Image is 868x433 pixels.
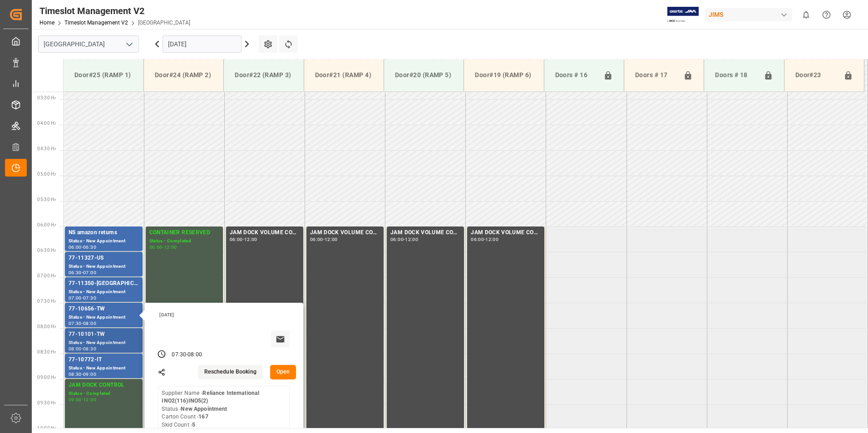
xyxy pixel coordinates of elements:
[69,398,82,402] div: 09:00
[405,237,418,241] div: 12:00
[69,237,139,245] div: Status - New Appointment
[172,351,186,359] div: 07:30
[311,67,376,84] div: Door#21 (RAMP 4)
[471,237,484,241] div: 06:00
[552,67,600,84] div: Doors # 16
[244,237,257,241] div: 12:00
[69,372,82,376] div: 08:30
[310,228,380,237] div: JAM DOCK VOLUME CONTROL
[83,271,96,275] div: 07:00
[37,222,56,227] span: 06:00 Hr
[69,339,139,347] div: Status - New Appointment
[187,351,202,359] div: 08:00
[69,279,139,288] div: 77-11350-[GEOGRAPHIC_DATA]
[37,172,56,177] span: 05:00 Hr
[667,7,699,23] img: Exertis%20JAM%20-%20Email%20Logo.jpg_1722504956.jpg
[471,228,541,237] div: JAM DOCK VOLUME CONTROL
[230,237,243,241] div: 06:00
[37,273,56,278] span: 07:00 Hr
[69,263,139,271] div: Status - New Appointment
[37,197,56,202] span: 05:30 Hr
[37,121,56,126] span: 04:00 Hr
[82,372,83,376] div: -
[82,245,83,249] div: -
[631,67,680,84] div: Doors # 17
[484,237,485,241] div: -
[69,330,139,339] div: 77-10101-TW
[69,355,139,364] div: 77-10772-IT
[69,347,82,351] div: 08:00
[181,406,227,412] b: New Appointment
[37,95,56,100] span: 03:30 Hr
[83,245,96,249] div: 06:30
[149,228,219,237] div: CONTAINER RESERVED
[37,400,56,405] span: 09:30 Hr
[69,390,139,398] div: Status - Completed
[122,37,136,51] button: open menu
[69,364,139,372] div: Status - New Appointment
[705,6,796,23] button: JIMS
[71,67,136,84] div: Door#25 (RAMP 1)
[69,305,139,314] div: 77-10656-TW
[64,20,128,26] a: Timeslot Management V2
[231,67,296,84] div: Door#22 (RAMP 3)
[82,398,83,402] div: -
[162,245,163,249] div: -
[37,299,56,304] span: 07:30 Hr
[39,4,190,18] div: Timeslot Management V2
[83,398,96,402] div: 12:00
[83,347,96,351] div: 08:30
[270,365,296,379] button: Open
[156,312,293,318] div: [DATE]
[39,20,54,26] a: Home
[83,296,96,300] div: 07:30
[69,314,139,321] div: Status - New Appointment
[186,351,187,359] div: -
[404,237,405,241] div: -
[69,245,82,249] div: 06:00
[82,347,83,351] div: -
[37,324,56,329] span: 08:00 Hr
[198,413,208,420] b: 167
[390,237,404,241] div: 06:00
[82,321,83,325] div: -
[198,365,263,379] button: Reschedule Booking
[37,146,56,151] span: 04:30 Hr
[310,237,323,241] div: 06:00
[230,228,300,237] div: JAM DOCK VOLUME CONTROL
[792,67,840,84] div: Door#23
[192,422,195,428] b: 5
[796,5,816,25] button: show 0 new notifications
[69,321,82,325] div: 07:30
[325,237,338,241] div: 12:00
[37,426,56,431] span: 10:00 Hr
[151,67,216,84] div: Door#24 (RAMP 2)
[243,237,244,241] div: -
[705,8,792,21] div: JIMS
[471,67,536,84] div: Door#19 (RAMP 6)
[69,296,82,300] div: 07:00
[37,248,56,253] span: 06:30 Hr
[82,271,83,275] div: -
[391,67,456,84] div: Door#20 (RAMP 5)
[162,390,259,404] b: Reliance International INO2(116)INO5(2)
[149,245,163,249] div: 06:00
[82,296,83,300] div: -
[69,271,82,275] div: 06:30
[711,67,759,84] div: Doors # 18
[69,288,139,296] div: Status - New Appointment
[37,349,56,354] span: 08:30 Hr
[485,237,498,241] div: 12:00
[69,228,139,237] div: NS amazon returns
[83,372,96,376] div: 09:00
[69,254,139,263] div: 77-11327-US
[149,237,219,245] div: Status - Completed
[323,237,325,241] div: -
[816,5,837,25] button: Help Center
[37,375,56,380] span: 09:00 Hr
[69,381,139,390] div: JAM DOCK CONTROL
[83,321,96,325] div: 08:00
[164,245,177,249] div: 12:00
[163,35,242,53] input: DD.MM.YYYY
[390,228,460,237] div: JAM DOCK VOLUME CONTROL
